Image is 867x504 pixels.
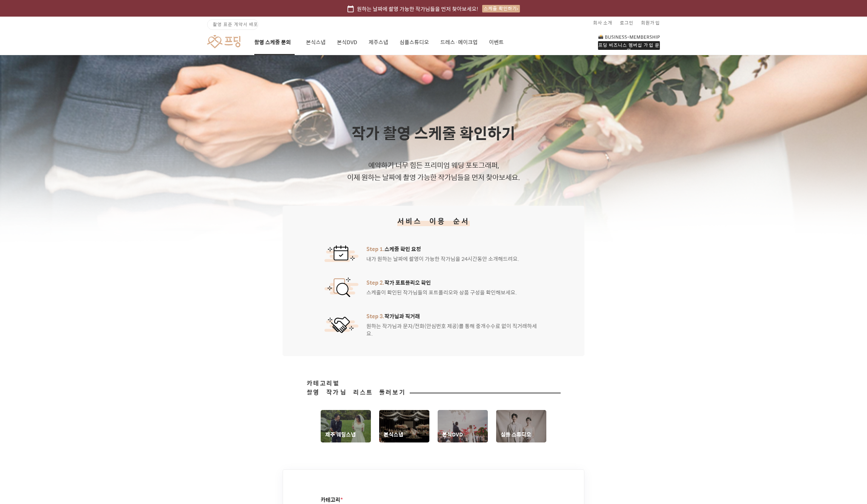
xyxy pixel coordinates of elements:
a: 본식DVD [337,29,357,55]
a: 본식스냅 [306,29,326,55]
label: 카테고리 [321,496,343,504]
span: Step 1. [366,245,384,253]
a: 드레스·메이크업 [440,29,478,55]
span: 작가님과 직거래 [366,312,543,320]
div: 스케줄이 확인된 작가님들의 포트폴리오와 상품 구성을 확인해보세요. [366,279,517,296]
img: 서비스 아이콘 이미지 [324,317,358,333]
a: 설정 [97,239,145,258]
span: 작가 포트폴리오 확인 [366,279,517,286]
span: 카테고리별 촬영 작가님 리스트 둘러보기 [307,379,406,397]
img: 서비스 아이콘 이미지 [324,277,358,297]
a: 이벤트 [489,29,504,55]
span: 원하는 날짜에 촬영 가능한 작가님들을 먼저 찾아보세요! [357,5,478,13]
a: 프딩 비즈니스 멤버십 가입 문의 [598,34,660,50]
a: 본식DVD [438,410,488,442]
a: 심플 스튜디오 [496,410,546,442]
h2: 서비스 이용 순서 [397,216,470,226]
span: 스케줄 확인 요청 [366,245,519,253]
a: 촬영 표준 계약서 배포 [207,19,258,30]
a: 제주스냅 [369,29,388,55]
span: 대화 [69,251,78,257]
a: 회원가입 [641,17,660,29]
div: 원하는 작가님과 문자/전화(안심번호 제공)를 통해 중개수수료 없이 직거래하세요. [366,312,543,337]
a: 홈 [2,239,50,258]
a: 제주 웨딩스냅 [321,410,371,442]
span: 촬영 표준 계약서 배포 [213,21,258,28]
div: 프딩 비즈니스 멤버십 가입 문의 [598,41,660,50]
span: Step 2. [366,278,384,287]
a: 심플스튜디오 [400,29,429,55]
a: 촬영 스케줄 문의 [254,29,295,55]
div: 스케줄 확인하기 [482,5,520,12]
span: 홈 [24,251,28,257]
a: 대화 [50,239,97,258]
a: 본식스냅 [379,410,429,442]
span: 설정 [117,251,126,257]
div: 내가 원하는 날짜에 촬영이 가능한 작가님을 24시간동안 소개해드려요. [366,245,519,262]
img: 서비스 아이콘 이미지 [324,245,358,262]
span: Step 3. [366,312,384,320]
a: 회사 소개 [593,17,612,29]
a: 로그인 [620,17,633,29]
